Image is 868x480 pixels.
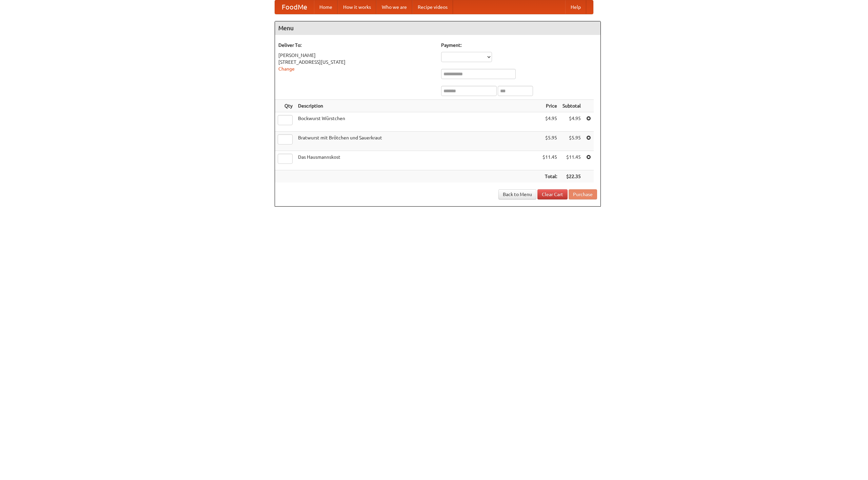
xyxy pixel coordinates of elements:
[295,112,540,132] td: Bockwurst Würstchen
[441,42,597,49] h5: Payment:
[540,151,560,170] td: $11.45
[275,21,600,35] h4: Menu
[540,132,560,151] td: $5.95
[275,0,314,14] a: FoodMe
[278,59,434,65] div: [STREET_ADDRESS][US_STATE]
[275,100,295,112] th: Qty
[569,189,597,199] button: Purchase
[278,52,434,59] div: [PERSON_NAME]
[560,132,584,151] td: $5.95
[540,100,560,112] th: Price
[560,151,584,170] td: $11.45
[565,0,586,14] a: Help
[338,0,376,14] a: How it works
[412,0,453,14] a: Recipe videos
[560,112,584,132] td: $4.95
[295,151,540,170] td: Das Hausmannskost
[560,170,584,183] th: $22.35
[537,189,568,199] a: Clear Cart
[295,100,540,112] th: Description
[278,66,295,72] a: Change
[540,170,560,183] th: Total:
[295,132,540,151] td: Bratwurst mit Brötchen und Sauerkraut
[540,112,560,132] td: $4.95
[314,0,338,14] a: Home
[498,189,536,199] a: Back to Menu
[376,0,412,14] a: Who we are
[560,100,584,112] th: Subtotal
[278,42,434,49] h5: Deliver To:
